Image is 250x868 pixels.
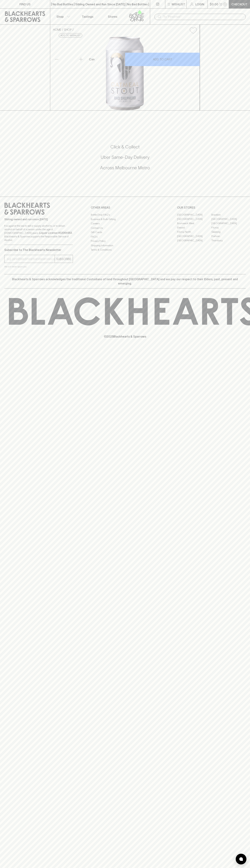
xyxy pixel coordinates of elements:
p: OTHER AREAS [91,205,159,210]
a: Tastings [75,9,100,24]
div: Can [88,56,125,63]
a: Elwood [177,225,211,230]
p: Tastings [82,14,93,19]
p: Stores [108,14,117,19]
p: SUBSCRIBE [56,257,71,261]
button: Add to wishlist [188,26,198,35]
a: Geelong [211,230,246,234]
p: Wishlist [172,2,185,6]
a: Prahran [211,234,246,238]
a: Thornbury [211,238,246,243]
a: [GEOGRAPHIC_DATA] [211,217,246,221]
a: Shipping Information [91,243,159,248]
a: Terms & Conditions [91,248,159,252]
a: Brunswick West [177,221,211,225]
h5: Across Melbourne Metro [4,165,246,171]
a: HOME [53,28,61,31]
p: ADD TO CART [153,57,172,61]
p: We will never spam you [4,265,73,268]
p: Blackhearts & Sparrows acknowledges the traditional Custodians of land throughout [GEOGRAPHIC_DAT... [7,277,243,286]
input: Try "Pinot noir" [163,14,243,20]
img: 51338.png [50,37,200,110]
a: [GEOGRAPHIC_DATA] [177,234,211,238]
a: Fitzroy North [177,230,211,234]
p: Shop [56,14,64,19]
p: It is against the law to sell or supply alcohol to, or to obtain alcohol on behalf of a person un... [4,224,73,242]
p: Sibling owned and run since [DATE] [4,218,73,221]
a: Careers [91,221,159,226]
input: e.g. jane@blackheartsandsparrows.com.au [7,256,55,262]
img: bubble-icon [239,857,243,861]
button: Add to wishlist [59,33,82,38]
p: Can [89,57,95,61]
a: [GEOGRAPHIC_DATA] [177,213,211,217]
button: Shop [50,9,75,24]
h5: Uber Same-Day Delivery [4,154,246,160]
p: Login [195,2,204,6]
a: Business & Bulk Gifting [91,217,159,221]
p: FIND US [19,2,31,6]
div: Call to action block [4,130,246,189]
p: OUR STORES [177,205,246,210]
p: $0.00 [210,2,218,6]
strong: Liquor License #32064953 [39,231,72,234]
a: Bottle Drop FAQ's [91,213,159,217]
p: 0 [224,3,226,5]
a: SHOP [64,28,72,31]
a: [GEOGRAPHIC_DATA] [211,221,246,225]
a: Fitzroy [211,225,246,230]
button: ADD TO CART [125,53,200,66]
a: Gift Cards [91,230,159,235]
a: FAQ's [91,235,159,239]
a: Braddon [211,213,246,217]
a: Contact Us [91,226,159,230]
a: [GEOGRAPHIC_DATA] [177,217,211,221]
p: Subscribe to The Blackhearts Newsletter [4,248,73,252]
button: SUBSCRIBE [55,255,73,263]
h5: Click & Collect [4,144,246,150]
a: Privacy Policy [91,239,159,243]
a: [GEOGRAPHIC_DATA] [177,238,211,243]
p: Checkout [231,2,247,6]
a: Stores [100,9,125,24]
